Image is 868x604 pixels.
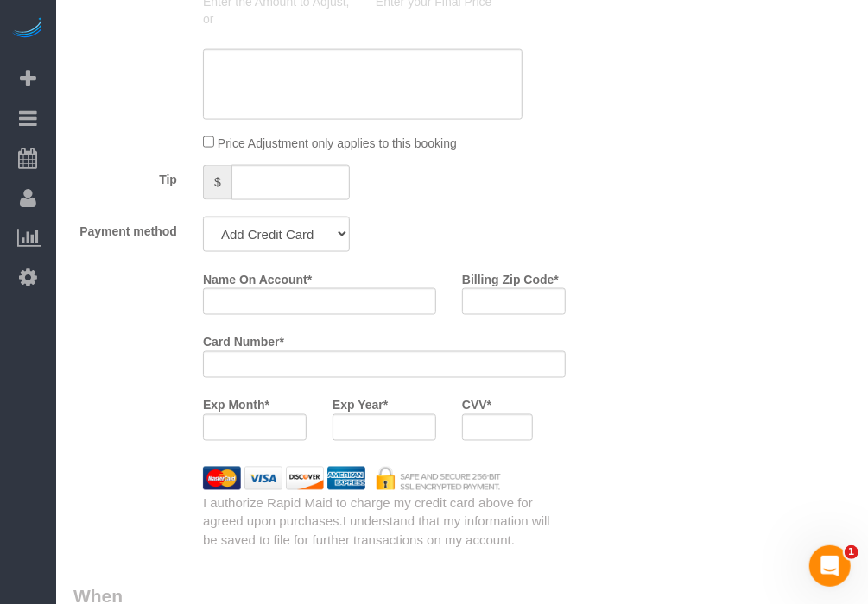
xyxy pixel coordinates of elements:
[60,165,190,188] label: Tip
[203,391,269,414] label: Exp Month
[809,545,851,587] iframe: Intercom live chat
[190,494,579,550] div: I authorize Rapid Maid to charge my credit card above for agreed upon purchases.
[190,467,514,490] img: credit cards
[203,328,284,351] label: Card Number
[203,165,231,200] span: $
[218,136,457,150] span: Price Adjustment only applies to this booking
[203,514,550,547] span: I understand that my information will be saved to file for further transactions on my account.
[462,265,559,288] label: Billing Zip Code
[333,391,388,414] label: Exp Year
[10,17,45,41] img: Automaid Logo
[203,265,312,288] label: Name On Account
[60,217,190,240] label: Payment method
[462,391,491,414] label: CVV
[845,545,858,559] span: 1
